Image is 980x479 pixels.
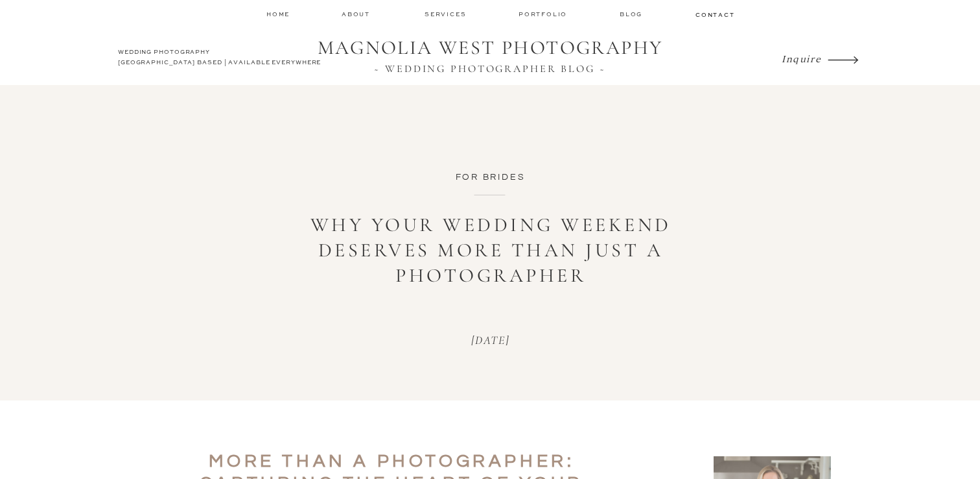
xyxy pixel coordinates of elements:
[456,173,526,182] a: For Brides
[309,63,671,75] a: ~ WEDDING PHOTOGRAPHER BLOG ~
[266,10,291,18] a: home
[118,47,325,71] a: WEDDING PHOTOGRAPHY[GEOGRAPHIC_DATA] BASED | AVAILABLE EVERYWHERE
[782,52,821,64] i: Inquire
[782,49,824,68] a: Inquire
[410,334,571,348] p: [DATE]
[519,10,570,19] a: Portfolio
[118,47,325,71] h2: WEDDING PHOTOGRAPHY [GEOGRAPHIC_DATA] BASED | AVAILABLE EVERYWHERE
[309,36,671,61] a: MAGNOLIA WEST PHOTOGRAPHY
[342,10,374,19] a: about
[620,10,646,19] a: Blog
[695,10,733,18] a: contact
[425,10,468,18] a: services
[296,212,685,288] h1: Why Your Wedding Weekend Deserves More Than Just a Photographer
